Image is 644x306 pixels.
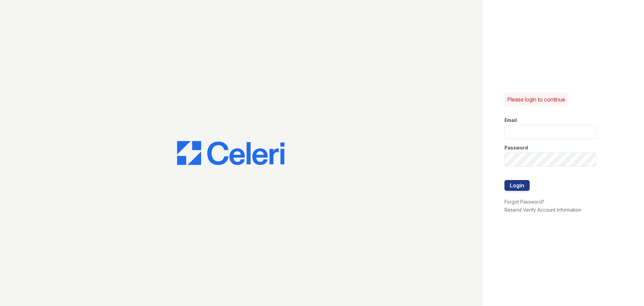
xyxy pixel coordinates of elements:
label: Email [504,117,517,124]
img: CE_Logo_Blue-a8612792a0a2168367f1c8372b55b34899dd931a85d93a1a3d3e32e68fde9ad4.png [177,141,284,165]
a: Resend Verify Account Information [504,207,581,213]
label: Password [504,144,528,151]
a: Forgot Password? [504,199,544,205]
button: Login [504,180,530,191]
p: Please login to continue [507,95,565,103]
